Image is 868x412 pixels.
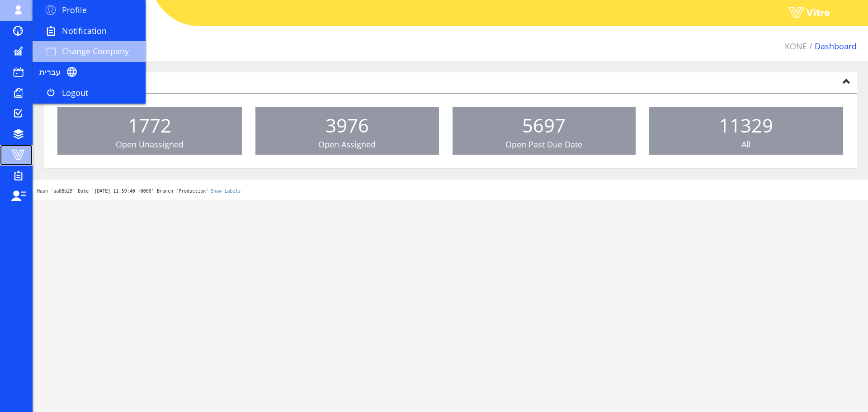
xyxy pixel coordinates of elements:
a: Logout [33,83,146,104]
span: Change Company [62,46,129,57]
a: Show Labels [211,189,241,194]
span: All [741,139,751,150]
li: Dashboard [807,41,857,52]
a: 11329 All [649,107,843,155]
span: Open Unassigned [116,139,184,150]
a: 1772 Open Unassigned [57,107,242,155]
span: עברית [39,66,61,77]
span: 11329 [719,112,773,138]
a: 5697 Open Past Due Date [453,107,636,155]
a: KONE [785,41,807,52]
span: Logout [62,87,88,98]
span: 1772 [128,112,171,138]
a: עברית [33,62,146,83]
span: Profile [62,5,87,15]
span: 5697 [522,112,566,138]
span: Open Past Due Date [505,139,582,150]
a: Change Company [33,41,146,62]
a: 3976 Open Assigned [255,107,439,155]
span: 3976 [325,112,369,138]
a: Notification [33,21,146,42]
span: Open Assigned [318,139,376,150]
span: Notification [62,25,107,36]
span: Hash 'aa88b29' Date '[DATE] 11:59:40 +0000' Branch 'Production' [37,189,208,194]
